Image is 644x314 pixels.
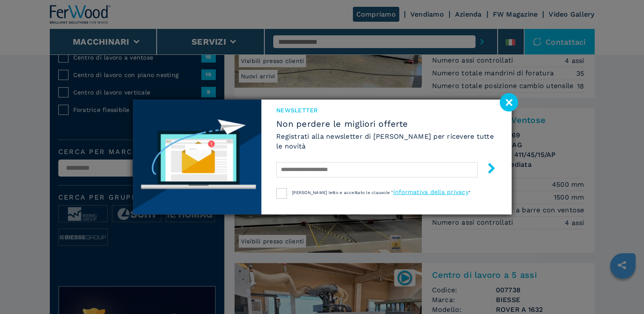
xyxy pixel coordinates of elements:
[393,188,468,195] a: informativa della privacy
[276,106,496,114] span: NEWSLETTER
[276,131,496,151] h6: Registrati alla newsletter di [PERSON_NAME] per ricevere tutte le novità
[133,100,262,214] img: Newsletter image
[292,190,393,195] span: [PERSON_NAME] letto e accettato le clausole "
[478,160,497,180] button: submit-button
[469,190,470,195] span: "
[276,119,496,129] span: Non perdere le migliori offerte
